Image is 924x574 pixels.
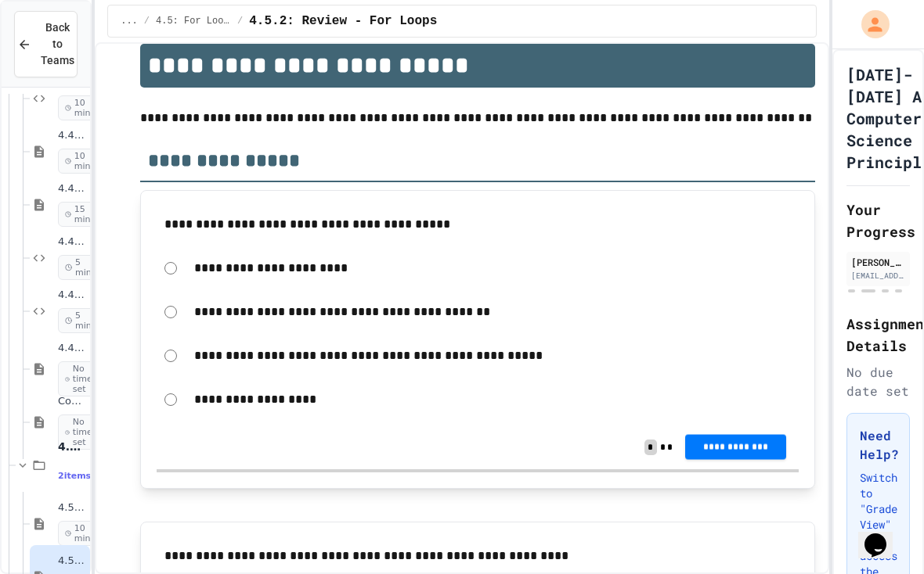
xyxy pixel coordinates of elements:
[58,414,104,450] span: No time set
[58,471,91,481] span: 2 items
[58,554,87,568] span: 4.5.2: Review - For Loops
[846,199,910,242] h2: Your Progress
[58,255,101,280] span: 5 min
[58,149,101,174] span: 10 min
[58,521,101,546] span: 10 min
[41,20,74,69] span: Back to Teams
[156,15,231,27] span: 4.5: For Loops
[58,182,87,196] span: 4.4.5: Review - More than Two Choices
[858,511,908,558] iframe: chat widget
[846,313,910,357] h2: Assignment Details
[851,255,905,269] div: [PERSON_NAME]
[58,95,101,120] span: 10 min
[237,15,243,27] span: /
[860,426,897,464] h3: Need Help?
[58,501,87,515] span: 4.5.1: For Loops
[58,129,87,142] span: 4.4.4: More than Two Choices
[58,235,87,249] span: 4.4.6: Choosing Lunch
[121,15,138,27] span: ...
[851,270,905,282] div: [EMAIL_ADDRESS][DOMAIN_NAME]
[58,289,87,302] span: 4.4.7: Admission Fee
[846,363,910,400] div: No due date set
[58,308,101,333] span: 5 min
[58,361,104,397] span: No time set
[14,11,78,77] button: Back to Teams
[249,12,437,30] span: 4.5.2: Review - For Loops
[58,395,87,408] span: Conditional Exercise Problems
[144,15,150,27] span: /
[58,342,87,355] span: 4.4.8: AP Practice - If Statements
[845,6,893,42] div: My Account
[58,439,87,454] span: 4.5: For Loops
[58,202,101,227] span: 15 min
